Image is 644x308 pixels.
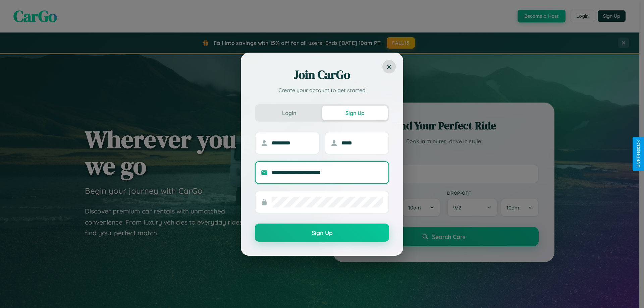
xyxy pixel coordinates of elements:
button: Sign Up [322,106,388,120]
div: Give Feedback [636,140,641,168]
button: Login [256,106,322,120]
h2: Join CarGo [255,67,389,83]
button: Sign Up [255,224,389,242]
p: Create your account to get started [255,86,389,94]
